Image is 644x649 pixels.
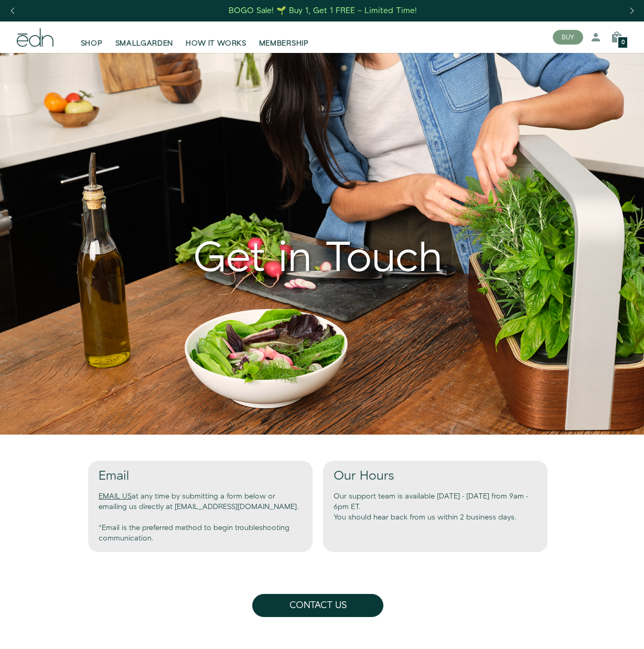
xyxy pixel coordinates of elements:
[179,26,252,49] a: HOW IT WORKS
[115,38,174,49] span: SMALLGARDEN
[88,461,313,552] div: at any time by submitting a form below or emailing us directly at [EMAIL_ADDRESS][DOMAIN_NAME]. *...
[74,26,109,49] a: SHOP
[253,26,315,49] a: MEMBERSHIP
[228,3,418,19] a: BOGO Sale! 🌱 Buy 1, Get 1 FREE – Limited Time!
[323,461,548,552] div: Our support team is available [DATE] - [DATE] from 9am - 6pm ET. You should hear back from us wit...
[99,491,132,502] a: EMAIL US
[334,469,537,483] h2: Our Hours
[229,5,417,16] div: BOGO Sale! 🌱 Buy 1, Get 1 FREE – Limited Time!
[553,30,583,45] button: BUY
[186,38,246,49] span: HOW IT WORKS
[259,38,309,49] span: MEMBERSHIP
[621,40,625,46] span: 0
[109,26,180,49] a: SMALLGARDEN
[99,469,302,483] h2: Email
[17,234,619,284] h1: Get in Touch
[81,38,103,49] span: SHOP
[252,594,383,617] button: Contact Us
